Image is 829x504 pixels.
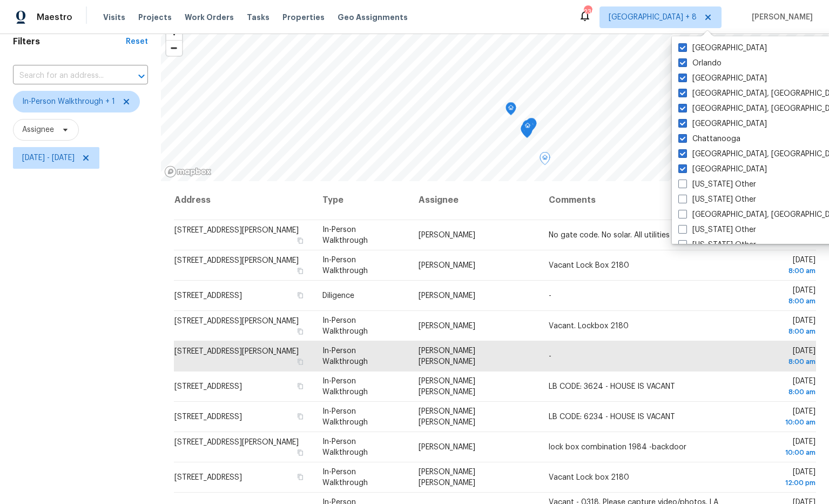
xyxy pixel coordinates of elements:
[282,12,325,23] span: Properties
[742,438,815,458] span: [DATE]
[295,290,305,300] button: Copy Address
[742,266,815,276] div: 8:00 am
[609,12,697,23] span: [GEOGRAPHIC_DATA] + 8
[314,181,410,220] th: Type
[126,36,148,47] div: Reset
[678,134,740,144] label: Chattanooga
[742,256,815,276] span: [DATE]
[22,96,115,107] span: In-Person Walkthrough + 1
[22,152,75,163] span: [DATE] - [DATE]
[742,356,815,367] div: 8:00 am
[742,226,815,246] span: [DATE]
[295,357,305,367] button: Copy Address
[549,383,675,390] span: LB CODE: 3624 - HOUSE IS VACANT
[742,447,815,458] div: 10:00 am
[525,119,536,136] div: Map marker
[742,468,815,488] span: [DATE]
[164,165,212,178] a: Mapbox homepage
[174,474,242,481] span: [STREET_ADDRESS]
[549,262,629,269] span: Vacant Lock Box 2180
[678,240,756,250] label: [US_STATE] Other
[540,152,550,169] div: Map marker
[742,408,815,428] span: [DATE]
[419,347,475,366] span: [PERSON_NAME] [PERSON_NAME]
[522,120,533,137] div: Map marker
[742,296,815,307] div: 8:00 am
[549,443,686,451] span: lock box combination 1984 -backdoor
[322,438,368,456] span: In-Person Walkthrough
[174,413,242,421] span: [STREET_ADDRESS]
[678,194,756,205] label: [US_STATE] Other
[174,317,299,325] span: [STREET_ADDRESS][PERSON_NAME]
[166,40,182,56] button: Zoom out
[37,12,72,23] span: Maestro
[166,41,182,56] span: Zoom out
[322,408,368,426] span: In-Person Walkthrough
[540,181,733,220] th: Comments
[678,43,767,54] label: [GEOGRAPHIC_DATA]
[549,413,675,421] span: LB CODE: 6234 - HOUSE IS VACANT
[549,292,551,300] span: -
[742,417,815,428] div: 10:00 am
[506,102,516,119] div: Map marker
[549,231,696,239] span: No gate code. No solar. All utilities are on.
[295,327,305,336] button: Copy Address
[742,317,815,337] span: [DATE]
[134,69,149,84] button: Open
[247,14,269,21] span: Tasks
[295,448,305,457] button: Copy Address
[678,118,767,129] label: [GEOGRAPHIC_DATA]
[295,381,305,391] button: Copy Address
[742,478,815,488] div: 12:00 pm
[295,412,305,421] button: Copy Address
[742,287,815,307] span: [DATE]
[549,353,551,360] span: -
[678,164,767,175] label: [GEOGRAPHIC_DATA]
[419,443,475,451] span: [PERSON_NAME]
[185,12,234,23] span: Work Orders
[678,73,767,84] label: [GEOGRAPHIC_DATA]
[419,468,475,487] span: [PERSON_NAME] [PERSON_NAME]
[678,58,722,69] label: Orlando
[747,12,813,23] span: [PERSON_NAME]
[549,322,629,330] span: Vacant. Lockbox 2180
[174,257,299,264] span: [STREET_ADDRESS][PERSON_NAME]
[322,317,368,335] span: In-Person Walkthrough
[13,68,118,84] input: Search for an address...
[322,377,368,396] span: In-Person Walkthrough
[174,227,299,234] span: [STREET_ADDRESS][PERSON_NAME]
[584,6,591,17] div: 236
[295,472,305,482] button: Copy Address
[174,348,299,355] span: [STREET_ADDRESS][PERSON_NAME]
[523,122,534,138] div: Map marker
[419,292,475,300] span: [PERSON_NAME]
[322,468,368,487] span: In-Person Walkthrough
[322,256,368,275] span: In-Person Walkthrough
[419,322,475,330] span: [PERSON_NAME]
[13,36,126,47] h1: Filters
[322,347,368,366] span: In-Person Walkthrough
[419,377,475,396] span: [PERSON_NAME] [PERSON_NAME]
[161,19,828,181] canvas: Map
[295,236,305,246] button: Copy Address
[295,266,305,276] button: Copy Address
[138,12,172,23] span: Projects
[410,181,540,220] th: Assignee
[174,439,299,446] span: [STREET_ADDRESS][PERSON_NAME]
[742,347,815,367] span: [DATE]
[742,377,815,397] span: [DATE]
[174,383,242,390] span: [STREET_ADDRESS]
[742,235,815,246] div: 8:00 am
[549,474,629,481] span: Vacant Lock box 2180
[322,226,368,244] span: In-Person Walkthrough
[419,262,475,269] span: [PERSON_NAME]
[419,231,475,239] span: [PERSON_NAME]
[174,181,314,220] th: Address
[526,118,537,135] div: Map marker
[742,387,815,397] div: 8:00 am
[678,179,756,190] label: [US_STATE] Other
[174,292,242,300] span: [STREET_ADDRESS]
[742,326,815,337] div: 8:00 am
[103,12,125,23] span: Visits
[22,124,54,135] span: Assignee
